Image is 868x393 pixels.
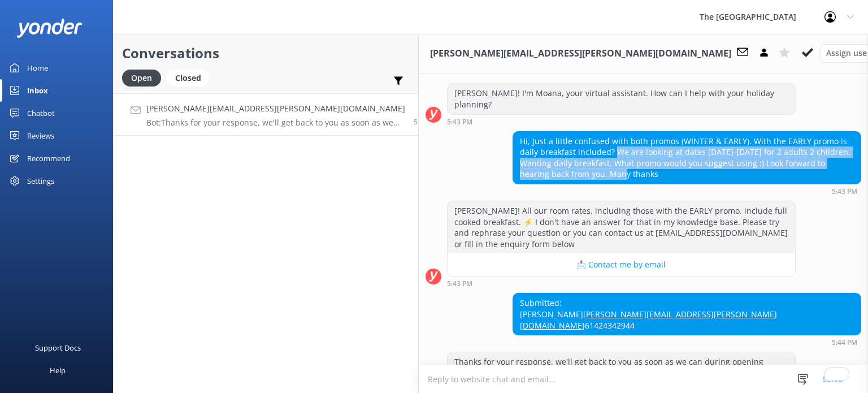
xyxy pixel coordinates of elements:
div: [PERSON_NAME]! I'm Moana, your virtual assistant. How can I help with your holiday planning? [448,84,795,114]
p: Bot: Thanks for your response, we'll get back to you as soon as we can during opening hours. [146,118,405,128]
strong: 5:43 PM [832,188,857,195]
div: Thanks for your response, we'll get back to you as soon as we can during opening hours. [448,352,795,382]
strong: 5:44 PM [832,339,857,346]
div: Support Docs [35,336,81,359]
img: yonder-white-logo.png [17,19,82,37]
div: Reviews [27,124,54,147]
div: 11:43pm 09-Aug-2025 (UTC -10:00) Pacific/Honolulu [447,279,796,287]
strong: 5:43 PM [447,280,472,287]
h2: Conversations [122,42,410,64]
a: [PERSON_NAME][EMAIL_ADDRESS][PERSON_NAME][DOMAIN_NAME]Bot:Thanks for your response, we'll get bac... [114,93,418,136]
strong: 5:43 PM [447,119,472,126]
button: 📩 Contact me by email [448,253,795,276]
h4: [PERSON_NAME][EMAIL_ADDRESS][PERSON_NAME][DOMAIN_NAME] [146,102,405,115]
div: Chatbot [27,102,55,124]
div: Open [122,70,161,87]
textarea: To enrich screen reader interactions, please activate Accessibility in Grammarly extension settings [419,365,868,393]
h3: [PERSON_NAME][EMAIL_ADDRESS][PERSON_NAME][DOMAIN_NAME] [430,46,731,61]
div: 11:43pm 09-Aug-2025 (UTC -10:00) Pacific/Honolulu [447,118,796,126]
div: Help [50,359,66,382]
span: 11:44pm 09-Aug-2025 (UTC -10:00) Pacific/Honolulu [414,117,424,127]
div: Closed [167,70,210,87]
div: 11:43pm 09-Aug-2025 (UTC -10:00) Pacific/Honolulu [513,187,861,195]
a: Open [122,71,167,84]
div: 11:44pm 09-Aug-2025 (UTC -10:00) Pacific/Honolulu [513,338,861,346]
a: [PERSON_NAME][EMAIL_ADDRESS][PERSON_NAME][DOMAIN_NAME] [520,309,777,331]
div: Hi, Just a little confused with both promos (WINTER & EARLY). With the EARLY promo is daily break... [513,132,861,184]
a: Closed [167,71,215,84]
div: Inbox [27,79,48,102]
div: [PERSON_NAME]! All our room rates, including those with the EARLY promo, include full cooked brea... [448,201,795,253]
div: Recommend [27,147,70,170]
div: Home [27,57,48,79]
div: Settings [27,170,54,192]
div: Submitted: [PERSON_NAME] 61424342944 [513,293,861,335]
